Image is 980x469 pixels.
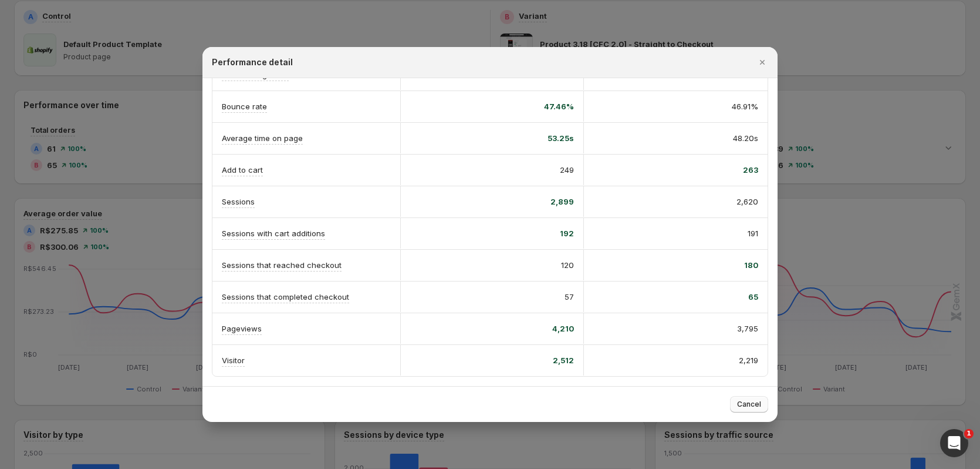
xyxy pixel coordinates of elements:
span: 192 [560,227,574,239]
span: 4,210 [552,323,574,334]
span: 191 [748,227,758,239]
span: 57 [565,291,574,303]
p: Average time on page [222,132,303,144]
iframe: Intercom live chat [940,429,968,457]
span: 2,899 [550,196,574,207]
span: 2,219 [739,354,758,366]
button: Close [754,54,771,71]
span: 47.46% [544,101,574,112]
p: Sessions that completed checkout [222,291,349,303]
span: 2,620 [736,196,758,207]
p: Visitor [222,354,245,366]
span: 249 [560,164,574,176]
span: 263 [743,164,758,176]
span: 65 [748,291,758,303]
p: Pageviews [222,323,262,334]
p: Sessions with cart additions [222,227,325,239]
span: 48.20s [733,132,758,144]
span: 180 [744,259,758,271]
h2: Performance detail [212,56,293,68]
p: Sessions that reached checkout [222,259,342,271]
span: 2,512 [553,354,574,366]
span: Cancel [737,400,761,409]
span: 3,795 [737,323,758,334]
span: 120 [561,259,574,271]
p: Add to cart [222,164,263,176]
p: Bounce rate [222,101,267,112]
p: Sessions [222,196,255,207]
span: 53.25s [548,132,574,144]
span: 46.91% [732,101,758,112]
button: Cancel [730,396,768,413]
span: 1 [964,429,974,438]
